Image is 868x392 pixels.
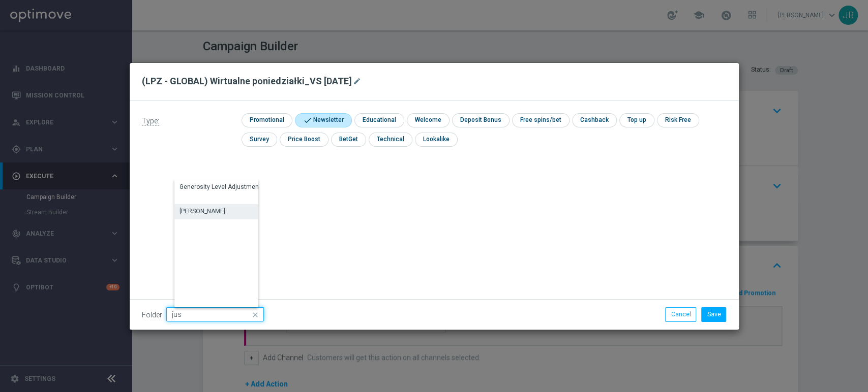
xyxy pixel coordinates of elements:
button: Save [701,307,726,321]
div: Press SPACE to select this row. [174,204,269,219]
div: Generosity Level Adjustment [179,182,261,191]
button: Cancel [665,307,696,321]
button: mode_edit [352,75,365,87]
i: close [251,308,261,322]
h2: (LPZ - GLOBAL) Wirtualne poniedziałki_VS [DATE] [142,75,352,87]
i: mode_edit [353,77,361,85]
span: Type: [142,117,159,125]
div: Press SPACE to select this row. [174,180,269,204]
div: [PERSON_NAME] [179,207,225,216]
label: Folder [142,311,162,319]
input: Quick find [166,307,264,321]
